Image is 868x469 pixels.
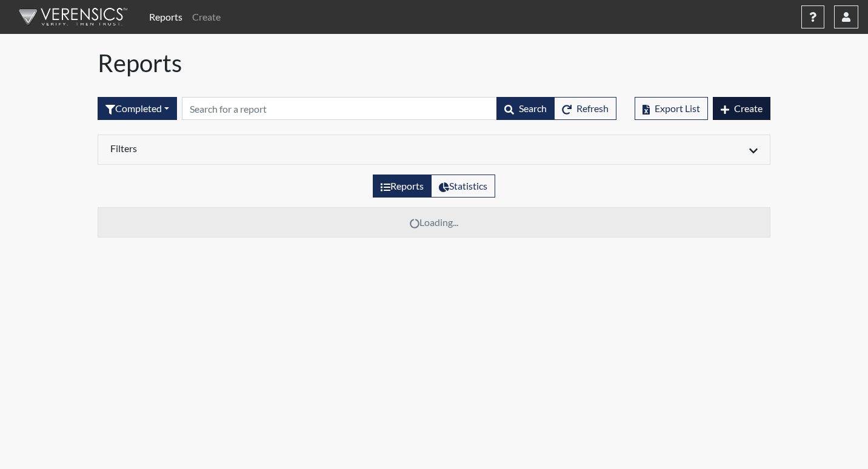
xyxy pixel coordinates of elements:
div: Click to expand/collapse filters [101,142,767,157]
button: Create [713,97,770,120]
button: Search [496,97,555,120]
button: Export List [635,97,708,120]
label: View statistics about completed interviews [431,175,495,198]
td: Loading... [98,208,770,238]
span: Refresh [576,102,609,114]
label: View the list of reports [373,175,432,198]
h1: Reports [98,48,770,78]
a: Reports [144,5,187,29]
button: Refresh [554,97,616,120]
button: Completed [98,97,177,120]
div: Filter by interview status [98,97,177,120]
span: Create [734,102,763,114]
a: Create [187,5,225,29]
span: Export List [655,102,700,114]
input: Search by Registration ID, Interview Number, or Investigation Name. [182,97,497,120]
span: Search [519,102,547,114]
h6: Filters [110,142,425,154]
